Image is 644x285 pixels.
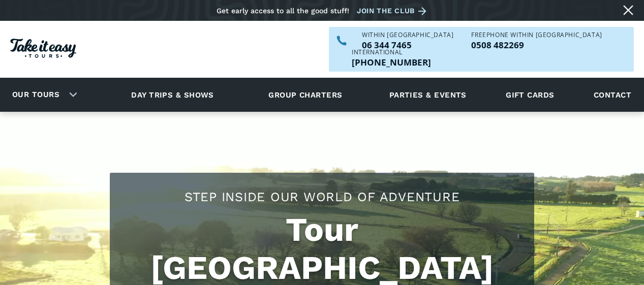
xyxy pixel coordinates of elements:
p: [PHONE_NUMBER] [352,58,431,67]
a: Join the club [357,5,430,17]
div: Get early access to all the good stuff! [217,7,349,15]
a: Group charters [256,81,355,109]
div: WITHIN [GEOGRAPHIC_DATA] [362,32,453,38]
img: Take it easy Tours logo [10,39,76,58]
p: 06 344 7465 [362,41,453,49]
p: 0508 482269 [471,41,602,49]
a: Call us freephone within NZ on 0508482269 [471,41,602,49]
a: Close message [620,2,636,18]
div: Freephone WITHIN [GEOGRAPHIC_DATA] [471,32,602,38]
a: Call us outside of NZ on +6463447465 [352,58,431,67]
a: Homepage [10,34,76,66]
a: Contact [589,81,636,109]
a: Call us within NZ on 063447465 [362,41,453,49]
a: Our tours [5,83,67,107]
a: Day trips & shows [118,81,227,109]
h2: Step Inside Our World Of Adventure [120,188,524,206]
a: Parties & events [384,81,472,109]
div: International [352,49,431,55]
a: Gift cards [501,81,560,109]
